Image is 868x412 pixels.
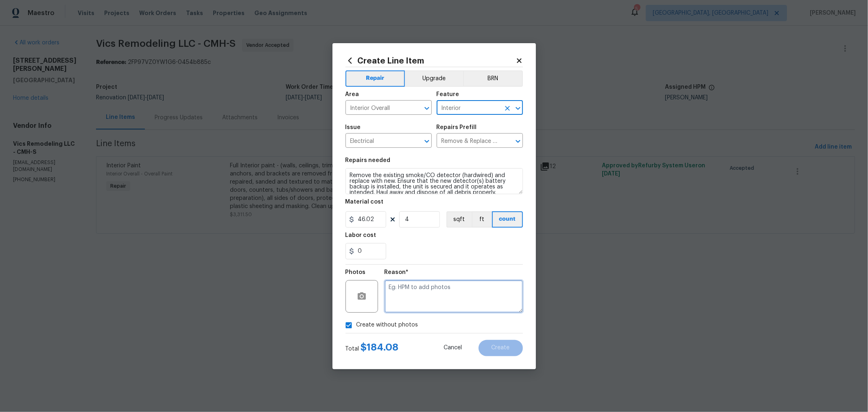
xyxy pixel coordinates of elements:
button: Upgrade [405,70,463,87]
button: ft [472,211,492,228]
h5: Photos [345,270,366,275]
h2: Create Line Item [345,56,516,65]
span: Create [492,345,510,351]
div: Total [345,343,399,353]
button: sqft [446,211,472,228]
button: BRN [463,70,523,87]
button: count [492,211,523,228]
button: Open [512,103,524,114]
textarea: Remove the existing smoke/CO detector (hardwired) and replace with new. Ensure that the new detec... [345,168,523,194]
h5: Labor cost [345,232,376,238]
button: Open [421,136,433,147]
span: Cancel [444,345,462,351]
button: Cancel [431,340,475,356]
button: Create [479,340,523,356]
button: Open [512,136,524,147]
span: Create without photos [356,321,418,329]
button: Clear [502,103,513,114]
button: Repair [345,70,405,87]
h5: Feature [437,92,459,97]
button: Open [421,103,433,114]
h5: Issue [345,125,361,130]
span: $ 184.08 [361,342,399,352]
h5: Repairs Prefill [437,125,477,130]
h5: Repairs needed [345,158,391,163]
h5: Area [345,92,359,97]
h5: Reason* [385,270,409,275]
h5: Material cost [345,199,384,205]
